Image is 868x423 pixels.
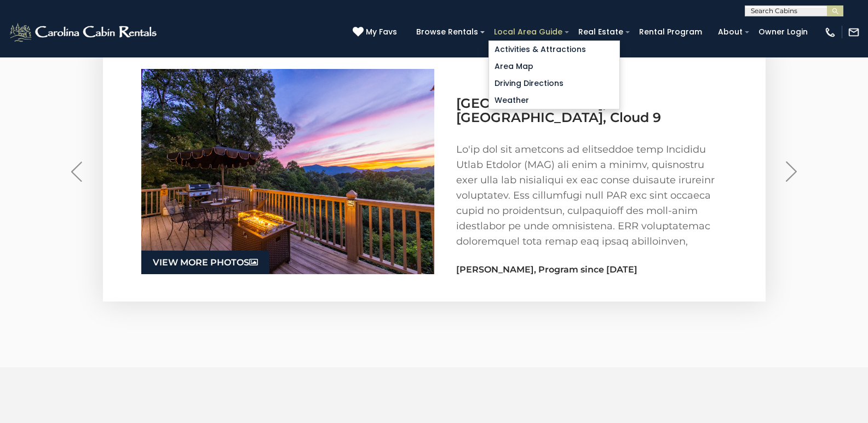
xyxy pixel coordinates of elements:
img: arrow [786,161,797,182]
h4: [PERSON_NAME], Program since [DATE] [456,265,727,275]
a: Local Area Guide [488,24,568,40]
img: White-1-2.png [8,21,160,43]
a: Real Estate [573,24,629,40]
a: About [712,24,748,40]
a: Rental Program [634,24,708,40]
button: Previous [59,147,95,196]
a: View More Photos [141,251,269,274]
img: phone-regular-white.png [824,26,836,38]
p: Lo'ip dol sit ametcons ad elitseddoe temp Incididu Utlab Etdolor (MAG) ali enim a minimv, quisnos... [456,142,727,248]
a: Browse Rentals [411,24,484,40]
a: Driving Directions [489,75,619,92]
a: Owner Login [753,24,813,40]
button: Next [774,147,809,196]
span: My Favs [366,26,397,38]
img: mail-regular-white.png [848,26,860,38]
a: Weather [489,92,619,109]
h3: [GEOGRAPHIC_DATA], [GEOGRAPHIC_DATA], Cloud 9 [456,96,727,125]
a: Area Map [489,58,619,75]
a: Activities & Attractions [489,41,619,58]
img: arrow [71,161,82,182]
a: My Favs [353,26,400,38]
